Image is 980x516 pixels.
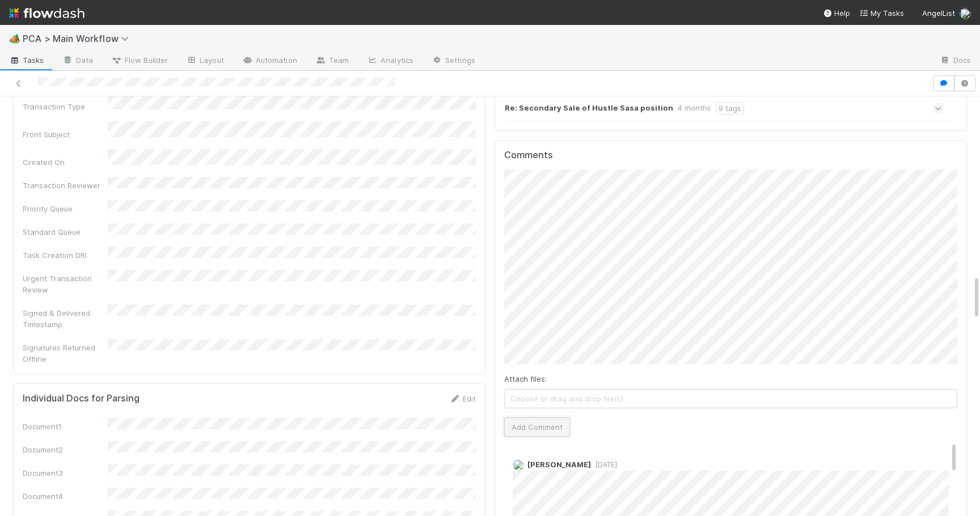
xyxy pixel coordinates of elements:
h5: Comments [504,150,957,161]
div: Urgent Transaction Review [23,273,108,295]
div: Document3 [23,467,108,479]
img: logo-inverted-e16ddd16eac7371096b0.svg [9,3,85,23]
div: Document1 [23,421,108,432]
button: Add Comment [504,417,570,437]
a: Automation [233,52,306,70]
span: [DATE] [591,460,617,469]
div: Help [823,7,850,19]
div: Document2 [23,444,108,455]
span: My Tasks [859,9,904,18]
div: Created On [23,157,108,168]
div: Signed & Delivered Timestamp [23,307,108,330]
div: Front Subject [23,129,108,140]
span: Flow Builder [111,54,168,66]
h5: Individual Docs for Parsing [23,393,140,404]
div: Task Creation DRI [23,249,108,261]
div: 4 months [678,102,711,115]
a: Docs [931,52,980,70]
span: AngelList [922,9,955,18]
span: Tasks [9,54,44,66]
a: Layout [177,52,233,70]
a: Team [306,52,358,70]
div: Signatures Returned Offline [23,342,108,365]
img: avatar_ba0ef937-97b0-4cb1-a734-c46f876909ef.png [960,8,971,19]
div: Document4 [23,490,108,502]
div: Transaction Reviewer [23,180,108,191]
span: Choose or drag and drop file(s) [505,390,957,408]
img: avatar_d89a0a80-047e-40c9-bdc2-a2d44e645fd3.png [513,459,524,471]
div: Transaction Type [23,101,108,112]
strong: Re: Secondary Sale of Hustle Sasa position [505,102,673,115]
a: Analytics [358,52,423,70]
a: Edit [449,394,476,403]
div: 9 tags [716,102,744,115]
a: Data [53,52,102,70]
span: PCA > Main Workflow [23,33,134,44]
div: Standard Queue [23,226,108,238]
span: [PERSON_NAME] [527,460,591,469]
div: Priority Queue [23,203,108,214]
a: Flow Builder [102,52,177,70]
a: My Tasks [859,7,904,19]
span: 🏕️ [9,33,20,43]
label: Attach files: [504,373,547,384]
a: Settings [423,52,484,70]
